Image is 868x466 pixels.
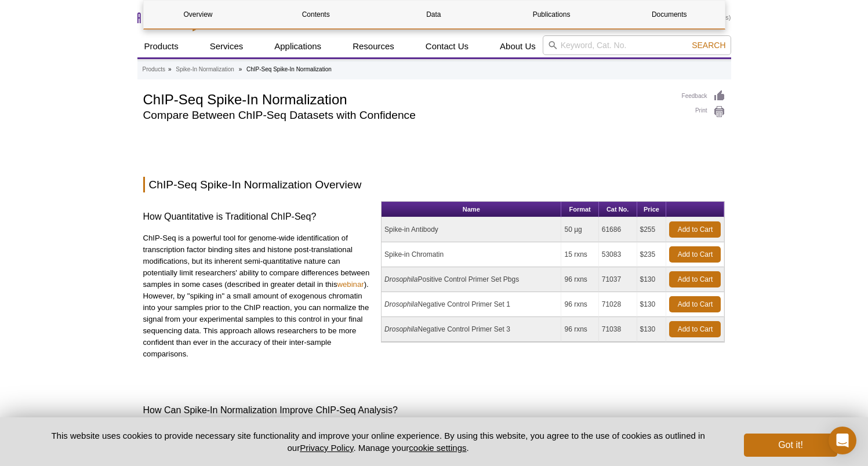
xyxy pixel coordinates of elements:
[543,35,731,55] input: Keyword, Cat. No.
[143,403,725,417] h3: How Can Spike-In Normalization Improve ChIP-Seq Analysis?
[669,221,721,238] a: Add to Cart
[637,292,667,317] td: $130
[669,321,721,337] a: Add to Cart
[267,35,328,57] a: Applications
[637,202,667,217] th: Price
[599,242,637,267] td: 53083
[599,267,637,292] td: 71037
[143,232,373,360] p: ChIP-Seq is a powerful tool for genome-wide identification of transcription factor binding sites ...
[637,267,667,292] td: $130
[493,35,543,57] a: About Us
[176,64,234,75] a: Spike-In Normalization
[688,40,729,50] button: Search
[382,292,561,317] td: Negative Control Primer Set 1
[382,242,561,267] td: Spike-in Chromatin
[239,66,242,72] li: »
[669,246,721,263] a: Add to Cart
[384,325,417,333] i: Drosophila
[143,90,670,107] h1: ChIP-Seq Spike-In Normalization
[300,443,353,453] a: Privacy Policy
[384,275,417,283] i: Drosophila
[497,1,606,28] a: Publications
[669,271,721,287] a: Add to Cart
[561,217,598,242] td: 50 µg
[203,35,250,57] a: Services
[382,202,561,217] th: Name
[561,242,598,267] td: 15 rxns
[637,317,667,342] td: $130
[561,267,598,292] td: 96 rxns
[382,217,561,242] td: Spike-in Antibody
[599,317,637,342] td: 71038
[382,267,561,292] td: Positive Control Primer Set Pbgs
[143,177,725,192] h2: ChIP-Seq Spike-In Normalization Overview
[409,443,466,453] button: cookie settings
[137,35,186,57] a: Products
[682,90,725,103] a: Feedback
[384,300,417,308] i: Drosophila
[669,296,721,312] a: Add to Cart
[143,64,165,75] a: Products
[561,317,598,342] td: 96 rxns
[262,1,371,28] a: Contents
[682,105,725,118] a: Print
[143,110,670,121] h2: Compare Between ChIP-Seq Datasets with Confidence
[599,292,637,317] td: 71028
[561,292,598,317] td: 96 rxns
[599,202,637,217] th: Cat No.
[346,35,401,57] a: Resources
[615,1,724,28] a: Documents
[637,217,667,242] td: $255
[144,1,253,28] a: Overview
[599,217,637,242] td: 61686
[143,210,373,224] h3: How Quantitative is Traditional ChIP-Seq?
[31,429,725,454] p: This website uses cookies to provide necessary site functionality and improve your online experie...
[382,317,561,342] td: Negative Control Primer Set 3
[379,1,488,28] a: Data
[637,242,667,267] td: $235
[692,41,725,50] span: Search
[168,66,172,72] li: »
[561,202,598,217] th: Format
[829,427,856,454] div: Open Intercom Messenger
[744,434,837,457] button: Got it!
[246,66,332,72] li: ChIP-Seq Spike-In Normalization
[419,35,475,57] a: Contact Us
[337,280,364,289] a: webinar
